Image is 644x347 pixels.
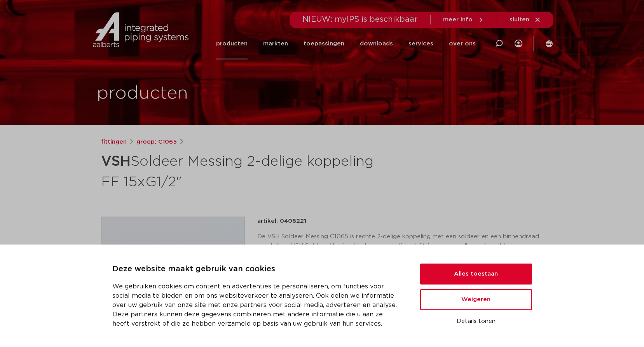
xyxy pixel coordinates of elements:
p: De VSH Soldeer Messing C1065 is rechte 2-delige koppeling met een soldeer en een binnendraad aans... [257,232,543,269]
a: groep: C1065 [136,137,177,147]
button: Alles toestaan [420,264,532,285]
h1: Soldeer Messing 2-delige koppeling FF 15xG1/2" [101,150,393,192]
a: toepassingen [304,28,344,59]
a: fittingen [101,137,127,147]
button: Details tonen [420,315,532,328]
p: Deze website maakt gebruik van cookies [112,263,401,276]
strong: VSH [101,154,131,168]
button: Weigeren [420,289,532,310]
a: markten [263,28,288,59]
p: artikel: 0406221 [257,217,306,226]
a: meer info [443,16,484,23]
p: We gebruiken cookies om content en advertenties te personaliseren, om functies voor social media ... [112,282,401,328]
span: sluiten [510,17,529,23]
a: services [408,28,433,59]
h1: producten [97,81,188,106]
a: downloads [360,28,393,59]
a: sluiten [510,16,541,23]
a: over ons [449,28,476,59]
div: my IPS [515,28,522,59]
span: NIEUW: myIPS is beschikbaar [302,16,418,23]
a: producten [216,28,248,59]
nav: Menu [216,28,476,59]
span: meer info [443,17,473,23]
